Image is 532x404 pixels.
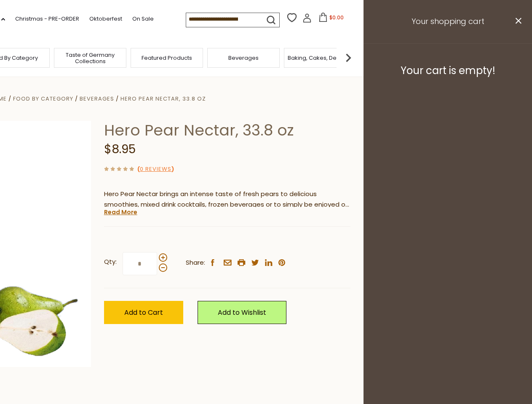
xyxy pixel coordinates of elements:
[198,301,286,324] a: Add to Wishlist
[132,14,154,24] a: On Sale
[104,189,350,210] p: Hero Pear Nectar brings an intense taste of fresh pears to delicious smoothies, mixed drink cockt...
[80,95,114,103] a: Beverages
[104,121,350,140] h1: Hero Pear Nectar, 33.8 oz
[104,208,137,216] a: Read More
[89,14,122,24] a: Oktoberfest
[142,55,192,61] a: Featured Products
[313,13,349,25] button: $0.00
[13,95,73,103] a: Food By Category
[374,64,521,77] h3: Your cart is empty!
[288,55,353,61] a: Baking, Cakes, Desserts
[140,165,171,174] a: 0 Reviews
[56,52,124,64] a: Taste of Germany Collections
[137,165,174,173] span: ( )
[124,308,163,317] span: Add to Cart
[15,14,79,24] a: Christmas - PRE-ORDER
[104,141,136,157] span: $8.95
[340,49,357,66] img: next arrow
[329,14,344,21] span: $0.00
[120,95,206,103] a: Hero Pear Nectar, 33.8 oz
[123,252,157,275] input: Qty:
[104,301,183,324] button: Add to Cart
[228,55,259,61] a: Beverages
[104,257,117,267] strong: Qty:
[186,258,205,268] span: Share:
